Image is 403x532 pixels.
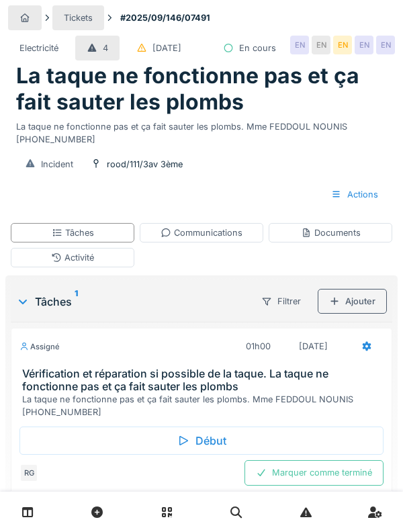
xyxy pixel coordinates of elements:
[244,460,384,485] div: Marquer comme terminé
[312,36,330,54] div: EN
[115,11,216,24] strong: #2025/09/146/07491
[16,294,244,310] div: Tâches
[320,182,390,207] div: Actions
[355,36,373,54] div: EN
[19,427,384,455] div: Début
[152,42,181,54] div: [DATE]
[103,42,108,54] div: 4
[16,63,387,115] h1: La taque ne fonctionne pas et ça fait sauter les plombs
[161,226,242,239] div: Communications
[19,341,60,353] div: Assigné
[299,340,328,353] div: [DATE]
[239,42,276,54] div: En cours
[376,36,395,54] div: EN
[333,36,352,54] div: EN
[52,226,94,239] div: Tâches
[107,158,183,171] div: rood/111/3av 3ème
[301,226,361,239] div: Documents
[318,289,387,314] div: Ajouter
[19,463,38,482] div: RG
[290,36,309,54] div: EN
[246,340,271,353] div: 01h00
[250,289,312,314] div: Filtrer
[19,42,58,54] div: Electricité
[22,367,386,393] h3: Vérification et réparation si possible de la taque. La taque ne fonctionne pas et ça fait sauter ...
[16,115,387,146] div: La taque ne fonctionne pas et ça fait sauter les plombs. Mme FEDDOUL NOUNIS [PHONE_NUMBER]
[64,11,93,24] div: Tickets
[51,251,94,264] div: Activité
[41,158,73,171] div: Incident
[75,294,78,310] sup: 1
[22,393,386,418] div: La taque ne fonctionne pas et ça fait sauter les plombs. Mme FEDDOUL NOUNIS [PHONE_NUMBER]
